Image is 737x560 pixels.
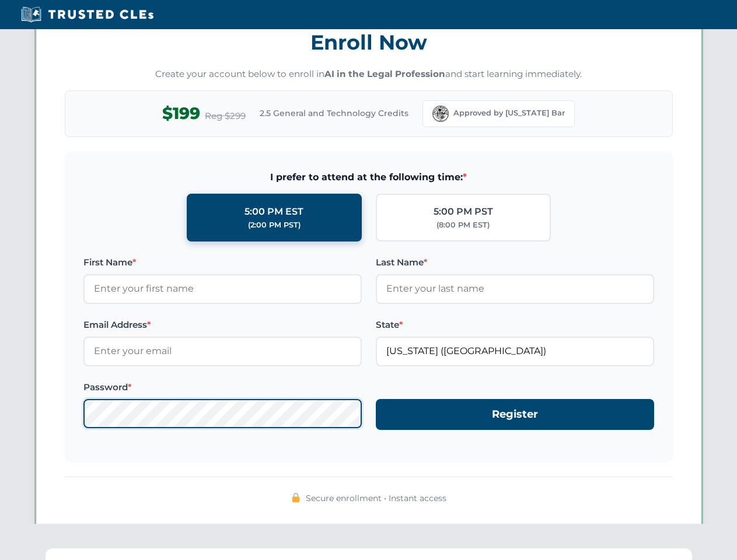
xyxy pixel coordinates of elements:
[83,380,362,394] label: Password
[83,170,654,185] span: I prefer to attend at the following time:
[244,204,303,219] div: 5:00 PM EST
[18,6,157,23] img: Trusted CLEs
[376,256,654,269] label: Last Name
[291,493,301,502] img: 🔒
[432,106,449,122] img: Florida Bar
[248,219,301,231] div: (2:00 PM PST)
[376,318,654,332] label: State
[83,337,362,366] input: Enter your email
[83,274,362,303] input: Enter your first name
[260,107,408,120] span: 2.5 General and Technology Credits
[376,337,654,366] input: Florida (FL)
[306,492,446,505] span: Secure enrollment • Instant access
[162,100,200,127] span: $199
[65,24,673,61] h3: Enroll Now
[376,399,654,430] button: Register
[83,256,362,269] label: First Name
[436,219,490,231] div: (8:00 PM EST)
[205,109,246,123] span: Reg $299
[453,107,565,119] span: Approved by [US_STATE] Bar
[376,274,654,303] input: Enter your last name
[434,204,493,219] div: 5:00 PM PST
[65,68,673,81] p: Create your account below to enroll in and start learning immediately.
[324,68,445,79] strong: AI in the Legal Profession
[83,318,362,332] label: Email Address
